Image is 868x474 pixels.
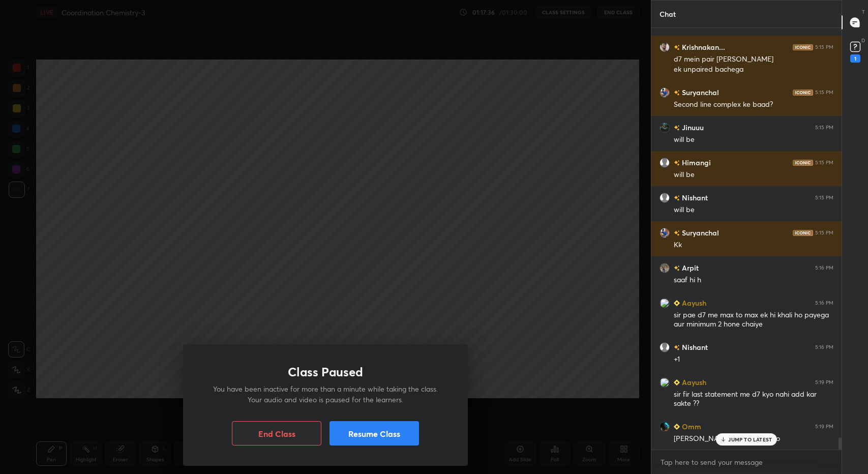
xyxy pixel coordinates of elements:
div: 5:15 PM [815,125,833,131]
img: 3 [660,298,670,308]
img: no-rating-badge.077c3623.svg [674,265,680,271]
img: no-rating-badge.077c3623.svg [674,90,680,96]
img: Learner_Badge_beginner_1_8b307cf2a0.svg [674,379,680,386]
div: +1 [674,354,833,365]
img: iconic-dark.1390631f.png [793,90,813,96]
img: c72a1f4855f64d409d685dfc929940dc.jpg [660,263,670,273]
p: Chat [651,1,684,27]
div: 1 [850,54,860,63]
div: 5:15 PM [815,44,833,50]
button: Resume Class [330,421,419,446]
img: Learner_Badge_beginner_1_8b307cf2a0.svg [674,300,680,306]
div: ek unpaired bachega [674,65,833,75]
p: T [862,8,865,16]
h6: Aayush [680,377,706,388]
img: no-rating-badge.077c3623.svg [674,160,680,166]
h6: Nishant [680,342,708,352]
h6: Arpit [680,262,699,273]
div: 5:15 PM [815,195,833,201]
div: 5:19 PM [815,379,833,386]
img: b047dbe571e3490fbe05d09b06c637c1.jpg [660,422,670,432]
div: d7 mein pair [PERSON_NAME] [674,54,833,65]
div: will be [674,170,833,180]
div: 5:16 PM [815,300,833,306]
div: 5:16 PM [815,344,833,350]
img: 91e8eaa77771475590e3be36798e27b3.jpg [660,228,670,238]
div: will be [674,205,833,215]
div: 5:16 PM [815,265,833,271]
img: iconic-dark.1390631f.png [793,160,813,166]
div: 5:15 PM [815,160,833,166]
h6: Krishnakan... [680,42,725,52]
h6: Suryanchal [680,227,719,238]
img: default.png [660,193,670,203]
div: Kk [674,240,833,250]
img: iconic-dark.1390631f.png [793,44,813,50]
img: no-rating-badge.077c3623.svg [674,230,680,236]
p: You have been inactive for more than a minute while taking the class. Your audio and video is pau... [207,383,443,405]
p: JUMP TO LATEST [728,436,772,442]
div: [PERSON_NAME] to wfl aane do [674,434,833,444]
img: no-rating-badge.077c3623.svg [674,125,680,131]
button: End Class [232,421,321,446]
h1: Class Paused [288,365,363,379]
div: saaf hi h [674,275,833,285]
div: 5:19 PM [815,424,833,430]
img: 96354fa9331a47a7897c6103d1ee324f.jpg [660,123,670,133]
img: 91e8eaa77771475590e3be36798e27b3.jpg [660,87,670,98]
img: 1881b24753b541a89cf93938dacf6847.jpg [660,42,670,52]
div: 5:15 PM [815,230,833,236]
img: 3 [660,377,670,388]
h6: Nishant [680,192,708,203]
img: default.png [660,158,670,168]
h6: Aayush [680,298,706,308]
img: no-rating-badge.077c3623.svg [674,345,680,350]
img: no-rating-badge.077c3623.svg [674,45,680,50]
h6: Himangi [680,157,711,168]
h6: Omm [680,421,701,432]
div: sir fir last statement me d7 kyo nahi add kar sakte ?? [674,390,833,409]
div: will be [674,135,833,145]
h6: Jinuuu [680,122,704,133]
h6: Suryanchal [680,87,719,98]
img: default.png [660,342,670,352]
div: 5:15 PM [815,90,833,96]
div: sir pae d7 me max to max ek hi khali ho payega aur minimum 2 hone chaiye [674,310,833,330]
p: D [861,37,865,44]
img: no-rating-badge.077c3623.svg [674,195,680,201]
img: Learner_Badge_beginner_1_8b307cf2a0.svg [674,424,680,430]
div: Second line complex ke baad? [674,100,833,110]
img: iconic-dark.1390631f.png [793,230,813,236]
div: grid [651,28,842,450]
